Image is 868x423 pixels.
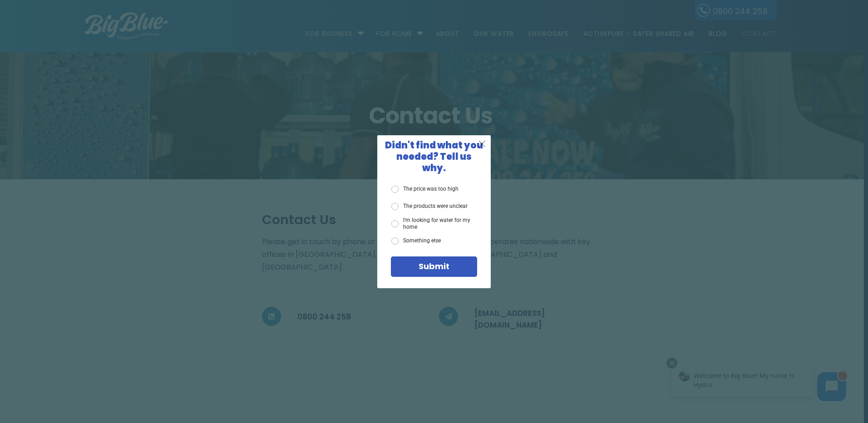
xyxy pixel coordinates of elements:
span: Submit [419,261,449,272]
label: Something else [391,237,441,245]
img: Avatar [17,15,28,25]
label: The products were unclear [391,203,468,210]
span: Didn't find what you needed? Tell us why. [385,139,483,174]
span: X [478,138,486,149]
label: The price was too high [391,186,459,193]
span: Welcome to Big Blue! My name is Hydro. [31,15,132,33]
label: I'm looking for water for my home [391,217,477,230]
